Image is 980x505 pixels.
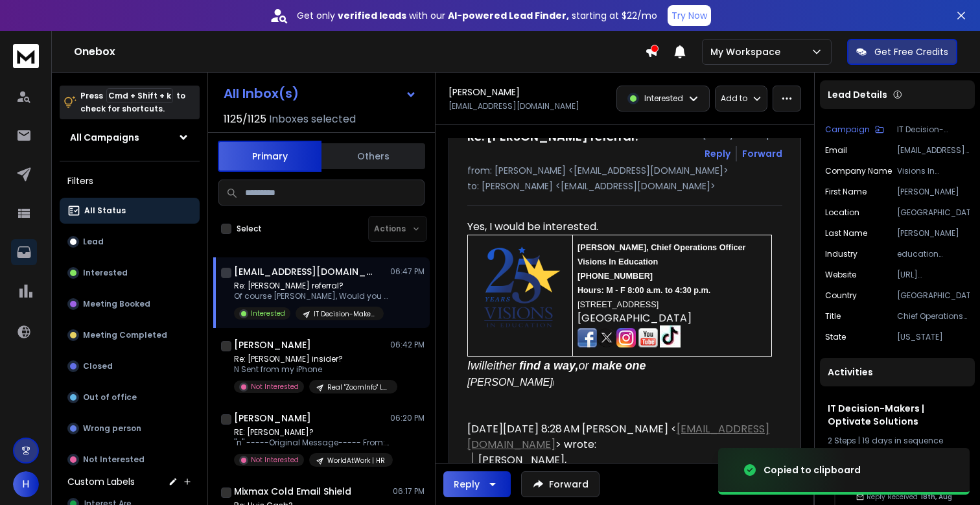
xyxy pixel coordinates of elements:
[60,291,200,317] button: Meeting Booked
[897,249,970,259] p: education management
[224,112,266,127] span: 1125 / 1125
[251,382,299,392] p: Not Interested
[897,228,970,239] p: [PERSON_NAME]
[60,447,200,473] button: Not Interested
[251,455,299,465] p: Not Interested
[597,328,616,347] img: AD_4nXfqi1aVqXUqmJRnqPW29RcDJc7emuPuXlDfL909UUL7HRb7Ag_mfl_j7xKfSymhkqTFbu9AIQYyXrKUst4AzdHIygbiX...
[825,145,847,156] p: Email
[60,229,200,255] button: Lead
[467,359,471,372] span: I
[83,330,167,340] p: Meeting Completed
[721,93,747,104] p: Add to
[825,311,841,322] p: title
[897,166,970,176] p: Visions In Education Charter School
[897,290,970,301] p: [GEOGRAPHIC_DATA]
[443,471,511,497] button: Reply
[60,384,200,410] button: Out of office
[237,224,262,234] label: Select
[825,207,859,218] p: location
[234,354,390,364] p: Re: [PERSON_NAME] insider?
[234,265,377,278] h1: [EMAIL_ADDRESS][DOMAIN_NAME]
[825,270,856,280] p: website
[764,464,861,476] div: Copied to clipboard
[825,228,867,239] p: Last Name
[338,9,406,22] strong: verified leads
[83,268,128,278] p: Interested
[577,286,710,295] font: Hours: M - F 8:00 a.m. to 4:30 p.m.
[449,86,520,99] h1: [PERSON_NAME]
[83,454,145,465] p: Not Interested
[862,435,943,446] span: 19 days in sequence
[825,332,846,342] p: State
[234,338,311,351] h1: [PERSON_NAME]
[70,131,139,144] h1: All Campaigns
[327,382,390,392] p: Real "ZoomInfo" Lead List
[577,272,653,281] font: [PHONE_NUMBER]
[616,328,636,347] img: AD_4nXcnYHNiW4iJzbKLfm01Ioy0I3vKuKuqff4EOPChXAYWPx5xPhw2hZeBGjZtFLN_pJUAzUtGw4O-rZVblbVurnBSzjmIo...
[897,187,970,197] p: [PERSON_NAME]
[234,364,390,375] p: N Sent from my iPhone
[467,421,772,452] div: [DATE][DATE] 8:28 AM [PERSON_NAME] < > wrote:
[224,87,299,100] h1: All Inbox(s)
[897,124,970,135] p: IT Decision-Makers | Optivate Solutions
[467,180,782,193] p: to: [PERSON_NAME] <[EMAIL_ADDRESS][DOMAIN_NAME]>
[83,299,150,309] p: Meeting Booked
[820,358,975,386] div: Activities
[213,80,427,106] button: All Inbox(s)
[13,471,39,497] button: H
[660,325,681,347] img: AD_4nXfbbw1jJ2i15Hkq1EEalfZqNvXCRgO6q3GI4uTyiYDq7WkvzTWJJKv_NAViLqpuMmrUQfzXqa2mZgM6Ss9w5rehy86f3...
[897,270,970,280] p: [URL][DOMAIN_NAME]
[467,219,772,235] div: Yes, I would be interested.
[710,45,786,58] p: My Workspace
[575,359,578,372] span: ,
[390,266,425,277] p: 06:47 PM
[847,39,957,65] button: Get Free Credits
[454,478,480,491] div: Reply
[314,309,376,319] p: IT Decision-Makers | Optivate Solutions
[825,124,884,135] button: Campaign
[874,45,948,58] p: Get Free Credits
[638,328,658,347] img: AD_4nXcKeyde1CSfKZDXnGuu3splr_04e99UjPdteEoarb1aNblNnQPTjE-ObWOhEi_YwILjEbEsy8xIbEMQBz9ev8Ooryxlp...
[828,88,887,101] p: Lead Details
[83,392,137,403] p: Out of office
[668,5,711,26] button: Try Now
[60,198,200,224] button: All Status
[449,101,579,112] p: [EMAIL_ADDRESS][DOMAIN_NAME]
[60,172,200,190] h3: Filters
[577,328,597,347] img: AD_4nXeLWqcNEg2X8bcXVtAqby85bR58XHsC2Y6GAZWjLCfEWs7iUyBSNMiQyfGuYbZ3cp0aNluJFC9uWx6Hydr729kNuzkrI...
[825,249,857,259] p: industry
[74,44,645,60] h1: Onebox
[467,377,554,388] span: [PERSON_NAME]
[897,311,970,322] p: Chief Operations Officer
[521,471,600,497] button: Forward
[60,322,200,348] button: Meeting Completed
[327,456,385,465] p: WorldAtWork | HR
[467,164,782,177] p: from: [PERSON_NAME] <[EMAIL_ADDRESS][DOMAIN_NAME]>
[218,141,321,172] button: Primary
[705,147,730,160] button: Reply
[390,413,425,423] p: 06:20 PM
[67,475,135,488] h3: Custom Labels
[60,260,200,286] button: Interested
[825,124,870,135] p: Campaign
[83,237,104,247] p: Lead
[828,435,856,446] span: 2 Steps
[828,436,967,446] div: |
[553,380,554,387] font: l
[578,359,589,372] span: or
[393,486,425,497] p: 06:17 PM
[577,300,659,309] font: [STREET_ADDRESS]
[519,359,575,372] font: find a way
[234,485,351,498] h1: Mixmax Cold Email Shield
[897,207,970,218] p: [GEOGRAPHIC_DATA]
[60,124,200,150] button: All Campaigns
[83,361,113,371] p: Closed
[60,416,200,441] button: Wrong person
[828,402,967,428] h1: IT Decision-Makers | Optivate Solutions
[487,359,516,372] font: either
[234,281,390,291] p: Re: [PERSON_NAME] referral?
[644,93,683,104] p: Interested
